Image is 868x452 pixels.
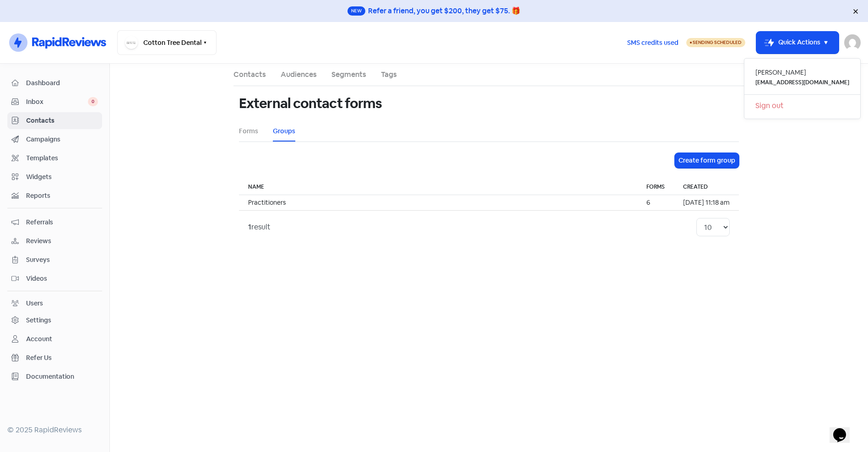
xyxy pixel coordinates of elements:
[26,372,98,381] span: Documentation
[26,78,98,88] span: Dashboard
[674,179,739,195] th: Created
[233,69,266,80] a: Contacts
[7,295,102,312] a: Users
[619,37,686,47] a: SMS credits used
[26,116,98,125] span: Contacts
[368,5,521,16] div: Refer a friend, you get $200, they get $75. 🎁
[26,153,98,163] span: Templates
[26,334,52,344] div: Account
[26,172,98,182] span: Widgets
[756,32,839,54] button: Quick Actions
[7,368,102,385] a: Documentation
[830,415,859,443] iframe: chat widget
[7,312,102,329] a: Settings
[7,270,102,287] a: Videos
[26,191,98,201] span: Reports
[26,236,98,246] span: Reviews
[26,135,98,144] span: Campaigns
[331,69,366,80] a: Segments
[7,425,102,436] div: © 2025 RapidReviews
[26,218,98,227] span: Referrals
[7,169,102,185] a: Widgets
[755,68,849,77] div: [PERSON_NAME]
[693,39,742,45] span: Sending Scheduled
[7,150,102,167] a: Templates
[627,38,678,48] span: SMS credits used
[281,69,317,80] a: Audiences
[7,112,102,129] a: Contacts
[844,34,861,51] img: User
[381,69,397,80] a: Tags
[273,126,295,136] a: Groups
[239,195,637,211] td: Practitioners
[239,89,382,118] h1: External contact forms
[26,299,43,308] div: Users
[7,131,102,148] a: Campaigns
[239,179,637,195] th: Name
[7,187,102,204] a: Reports
[88,97,98,106] span: 0
[26,353,98,363] span: Refer Us
[744,98,860,113] a: Sign out
[7,233,102,250] a: Reviews
[248,222,251,232] strong: 1
[7,349,102,366] a: Refer Us
[7,93,102,110] a: Inbox 0
[26,274,98,283] span: Videos
[7,251,102,268] a: Surveys
[637,195,674,211] td: 6
[347,6,365,16] span: New
[7,75,102,92] a: Dashboard
[26,316,51,325] div: Settings
[26,255,98,265] span: Surveys
[7,214,102,231] a: Referrals
[675,153,739,168] button: Create form group
[117,30,217,55] button: Cotton Tree Dental
[7,331,102,348] a: Account
[239,126,258,136] a: Forms
[637,179,674,195] th: Forms
[755,78,849,87] small: [EMAIL_ADDRESS][DOMAIN_NAME]
[26,97,88,107] span: Inbox
[248,222,271,233] div: result
[686,37,745,48] a: Sending Scheduled
[674,195,739,211] td: [DATE] 11:18 am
